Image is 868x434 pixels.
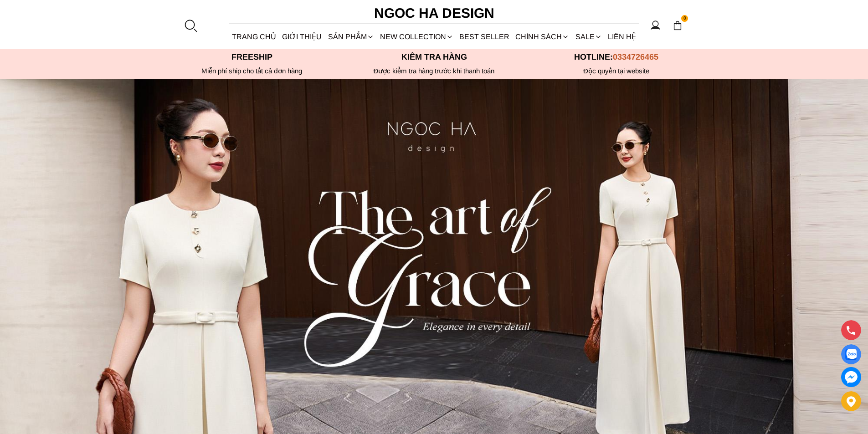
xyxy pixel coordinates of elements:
[229,25,279,49] a: TRANG CHỦ
[161,52,343,62] p: Freeship
[377,25,456,49] a: NEW COLLECTION
[845,349,857,360] img: Display image
[279,25,325,49] a: GIỚI THIỆU
[605,25,639,49] a: LIÊN HỆ
[673,20,683,31] img: img-CART-ICON-ksit0nf1
[681,15,688,22] span: 0
[841,367,861,387] a: messenger
[525,52,708,62] p: Hotline:
[525,67,708,75] h6: Độc quyền tại website
[325,25,377,49] div: SẢN PHẨM
[513,25,572,49] div: Chính sách
[366,2,503,24] a: Ngoc Ha Design
[841,344,861,364] a: Display image
[572,25,605,49] a: SALE
[343,67,525,75] p: Được kiểm tra hàng trước khi thanh toán
[401,52,467,61] font: Kiểm tra hàng
[161,67,343,75] div: Miễn phí ship cho tất cả đơn hàng
[457,25,513,49] a: BEST SELLER
[613,52,658,61] span: 0334726465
